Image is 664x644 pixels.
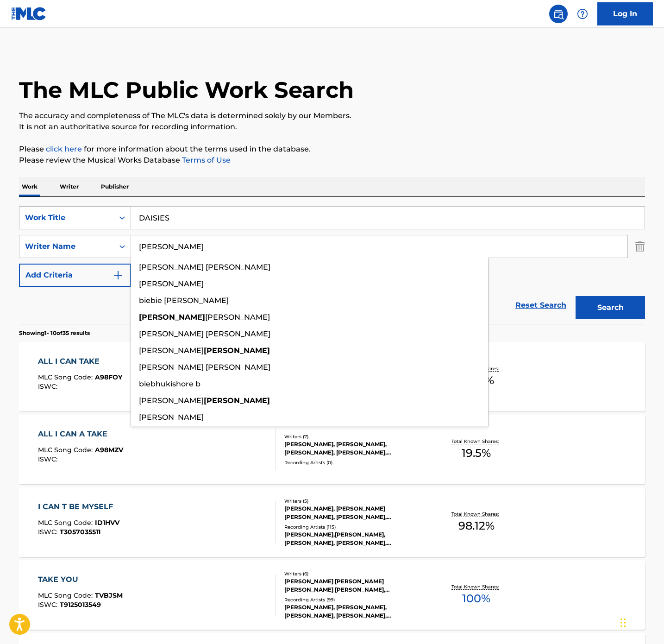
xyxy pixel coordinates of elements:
div: Recording Artists ( 99 ) [284,596,424,603]
div: Writer Name [25,241,108,252]
div: [PERSON_NAME], [PERSON_NAME] [PERSON_NAME], [PERSON_NAME], [PERSON_NAME] [PERSON_NAME], [PERSON_N... [284,505,424,521]
strong: [PERSON_NAME] [139,313,205,322]
div: Drag [620,609,626,637]
a: I CAN T BE MYSELFMLC Song Code:ID1HVVISWC:T3057035511Writers (5)[PERSON_NAME], [PERSON_NAME] [PER... [19,487,645,557]
p: Total Known Shares: [451,511,501,518]
span: biebhukishore b [139,379,200,388]
span: ISWC : [38,382,60,391]
p: Total Known Shares: [451,438,501,445]
button: Search [576,296,645,319]
div: ALL I CAN A TAKE [38,429,123,440]
p: It is not an authoritative source for recording information. [19,121,645,133]
div: [PERSON_NAME], [PERSON_NAME], [PERSON_NAME], [PERSON_NAME], [PERSON_NAME], [PERSON_NAME] [PERSON_... [284,440,424,457]
span: [PERSON_NAME] [PERSON_NAME] [139,329,270,338]
div: [PERSON_NAME], [PERSON_NAME], [PERSON_NAME], [PERSON_NAME], [PERSON_NAME], [PERSON_NAME], [PERSON... [284,603,424,620]
span: ISWC : [38,600,60,609]
span: biebie [PERSON_NAME] [139,296,229,305]
span: [PERSON_NAME] [205,313,270,322]
span: [PERSON_NAME] [PERSON_NAME] [139,263,270,271]
img: 9d2ae6d4665cec9f34b9.svg [113,270,124,281]
img: MLC Logo [11,7,47,20]
div: TAKE YOU [38,574,123,585]
a: Public Search [549,5,568,23]
p: Work [19,177,40,196]
div: Recording Artists ( 115 ) [284,524,424,530]
div: Writers ( 7 ) [284,433,424,440]
span: 100 % [462,590,490,607]
div: [PERSON_NAME] [PERSON_NAME] [PERSON_NAME] [PERSON_NAME], [PERSON_NAME], [PERSON_NAME] [PERSON_NAM... [284,577,424,594]
div: [PERSON_NAME],[PERSON_NAME], [PERSON_NAME], [PERSON_NAME],[PERSON_NAME], [PERSON_NAME], [PERSON_N... [284,530,424,547]
span: ID1HVV [95,518,119,527]
a: click here [46,145,82,153]
a: Reset Search [511,295,571,316]
span: T9125013549 [60,600,101,609]
p: Showing 1 - 10 of 35 results [19,329,90,337]
img: Delete Criterion [635,235,645,258]
p: Please for more information about the terms used in the database. [19,144,645,155]
iframe: Chat Widget [618,600,664,644]
p: Please review the Musical Works Database [19,155,645,166]
span: A98MZV [95,446,123,454]
div: Recording Artists ( 0 ) [284,459,424,466]
p: Publisher [98,177,132,196]
span: T3057035511 [60,528,100,536]
span: MLC Song Code : [38,591,95,600]
span: [PERSON_NAME] [139,279,204,288]
span: MLC Song Code : [38,373,95,381]
div: Work Title [25,212,108,223]
span: [PERSON_NAME] [139,396,204,405]
span: MLC Song Code : [38,518,95,527]
strong: [PERSON_NAME] [204,346,270,355]
p: Total Known Shares: [451,583,501,590]
a: ALL I CAN A TAKEMLC Song Code:A98MZVISWC:Writers (7)[PERSON_NAME], [PERSON_NAME], [PERSON_NAME], ... [19,415,645,484]
a: Log In [597,2,653,25]
a: TAKE YOUMLC Song Code:TVBJSMISWC:T9125013549Writers (6)[PERSON_NAME] [PERSON_NAME] [PERSON_NAME] ... [19,560,645,630]
img: search [553,8,564,19]
span: [PERSON_NAME] [139,346,204,355]
span: A98FOY [95,373,122,381]
div: I CAN T BE MYSELF [38,501,119,512]
p: Writer [57,177,81,196]
h1: The MLC Public Work Search [19,76,354,104]
a: Terms of Use [180,156,231,164]
span: 19.5 % [462,445,491,461]
strong: [PERSON_NAME] [204,396,270,405]
div: Writers ( 5 ) [284,498,424,505]
span: 98.12 % [458,518,495,534]
p: The accuracy and completeness of The MLC's data is determined solely by our Members. [19,110,645,121]
form: Search Form [19,206,645,324]
div: ALL I CAN TAKE [38,356,122,367]
img: help [577,8,588,19]
span: [PERSON_NAME] [139,413,204,422]
div: Help [573,5,592,23]
span: TVBJSM [95,591,123,600]
span: [PERSON_NAME] [PERSON_NAME] [139,363,270,372]
a: ALL I CAN TAKEMLC Song Code:A98FOYISWC:Writers (7)[PERSON_NAME], [PERSON_NAME] [PERSON_NAME], [PE... [19,342,645,411]
span: MLC Song Code : [38,446,95,454]
button: Add Criteria [19,264,131,287]
span: ISWC : [38,528,60,536]
div: Writers ( 6 ) [284,570,424,577]
span: ISWC : [38,455,60,463]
